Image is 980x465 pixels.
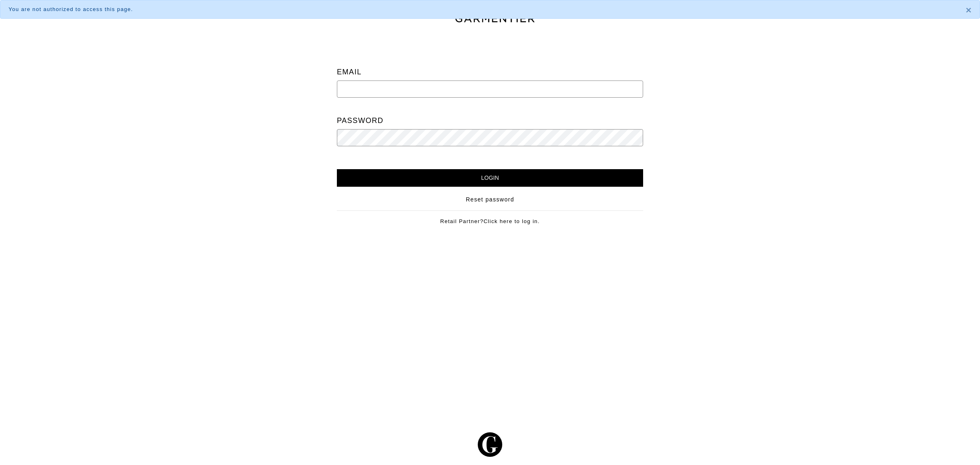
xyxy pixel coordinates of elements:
div: Retail Partner? [337,210,643,226]
label: Password [337,112,383,129]
div: You are not authorized to access this page. [9,5,953,13]
span: × [966,4,971,16]
a: Reset password [466,195,514,204]
a: Click here to log in. [483,218,540,224]
input: Login [337,169,643,187]
img: g-602364139e5867ba59c769ce4266a9601a3871a1516a6a4c3533f4bc45e69684.svg [478,432,502,457]
label: Email [337,64,362,80]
